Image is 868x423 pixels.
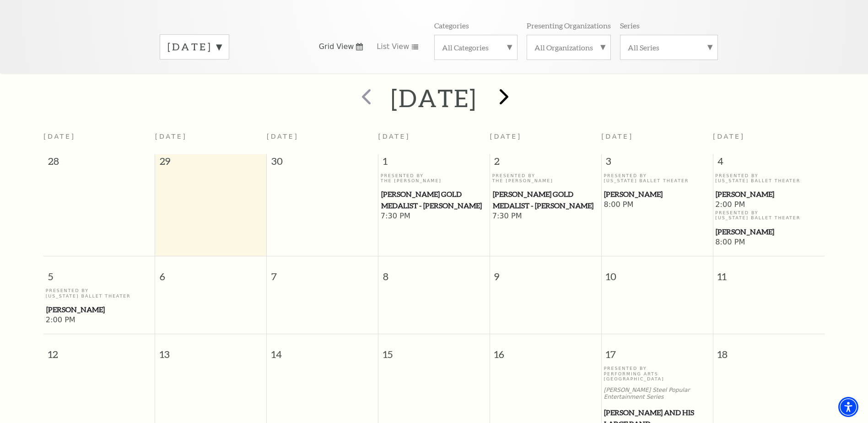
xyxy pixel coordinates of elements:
[155,256,266,288] span: 6
[267,133,299,140] span: [DATE]
[492,189,599,211] a: Cliburn Gold Medalist - Aristo Sham
[490,154,601,173] span: 2
[43,154,155,173] span: 28
[715,200,822,210] span: 2:00 PM
[167,40,221,54] label: [DATE]
[381,189,487,211] a: Cliburn Gold Medalist - Aristo Sham
[46,304,152,315] span: [PERSON_NAME]
[46,288,153,298] p: Presented By [US_STATE] Ballet Theater
[43,334,155,366] span: 12
[434,21,469,30] p: Categories
[46,315,153,325] span: 2:00 PM
[490,256,601,288] span: 9
[378,256,490,288] span: 8
[604,366,710,381] p: Presented By Performing Arts [GEOGRAPHIC_DATA]
[490,334,601,366] span: 16
[716,189,822,200] span: [PERSON_NAME]
[604,173,710,184] p: Presented By [US_STATE] Ballet Theater
[534,43,603,52] label: All Organizations
[715,238,822,248] span: 8:00 PM
[267,256,378,288] span: 7
[715,189,822,200] a: Peter Pan
[490,133,522,140] span: [DATE]
[381,173,487,184] p: Presented By The [PERSON_NAME]
[604,200,710,210] span: 8:00 PM
[604,189,710,200] span: [PERSON_NAME]
[381,211,487,222] span: 7:30 PM
[602,334,713,366] span: 17
[319,42,354,52] span: Grid View
[377,42,409,52] span: List View
[492,211,599,222] span: 7:30 PM
[155,133,187,140] span: [DATE]
[716,226,822,238] span: [PERSON_NAME]
[604,387,710,401] p: [PERSON_NAME] Steel Popular Entertainment Series
[527,21,611,30] p: Presenting Organizations
[486,82,519,114] button: next
[601,133,633,140] span: [DATE]
[378,133,410,140] span: [DATE]
[620,21,640,30] p: Series
[43,133,75,140] span: [DATE]
[604,189,710,200] a: Peter Pan
[713,334,825,366] span: 18
[267,334,378,366] span: 14
[628,43,710,52] label: All Series
[602,256,713,288] span: 10
[715,226,822,238] a: Peter Pan
[838,397,858,417] div: Accessibility Menu
[492,173,599,184] p: Presented By The [PERSON_NAME]
[267,154,378,173] span: 30
[715,173,822,184] p: Presented By [US_STATE] Ballet Theater
[715,210,822,221] p: Presented By [US_STATE] Ballet Theater
[378,154,490,173] span: 1
[493,189,598,211] span: [PERSON_NAME] Gold Medalist - [PERSON_NAME]
[43,256,155,288] span: 5
[378,334,490,366] span: 15
[713,154,825,173] span: 4
[155,154,266,173] span: 29
[391,83,477,113] h2: [DATE]
[349,82,382,114] button: prev
[381,189,487,211] span: [PERSON_NAME] Gold Medalist - [PERSON_NAME]
[713,133,745,140] span: [DATE]
[713,256,825,288] span: 11
[602,154,713,173] span: 3
[46,304,153,315] a: Peter Pan
[155,334,266,366] span: 13
[442,43,510,52] label: All Categories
